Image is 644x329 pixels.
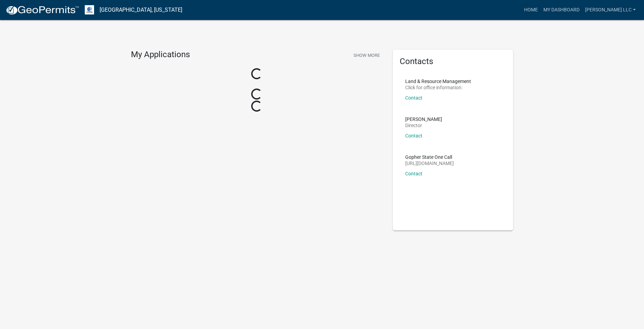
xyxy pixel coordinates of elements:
p: Gopher State One Call [405,155,454,160]
a: [GEOGRAPHIC_DATA], [US_STATE] [100,4,182,16]
p: Director [405,123,442,128]
a: My Dashboard [541,3,582,17]
button: Show More [351,50,382,61]
img: Otter Tail County, Minnesota [85,5,94,14]
p: Click for office information: [405,85,471,90]
a: Home [521,3,541,17]
p: Land & Resource Management [405,79,471,84]
a: Contact [405,133,422,138]
a: Contact [405,95,422,101]
p: [URL][DOMAIN_NAME] [405,161,454,166]
a: Contact [405,171,422,176]
p: [PERSON_NAME] [405,117,442,122]
h5: Contacts [400,56,507,66]
h4: My Applications [131,50,190,60]
a: [PERSON_NAME] LLC [582,3,638,17]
